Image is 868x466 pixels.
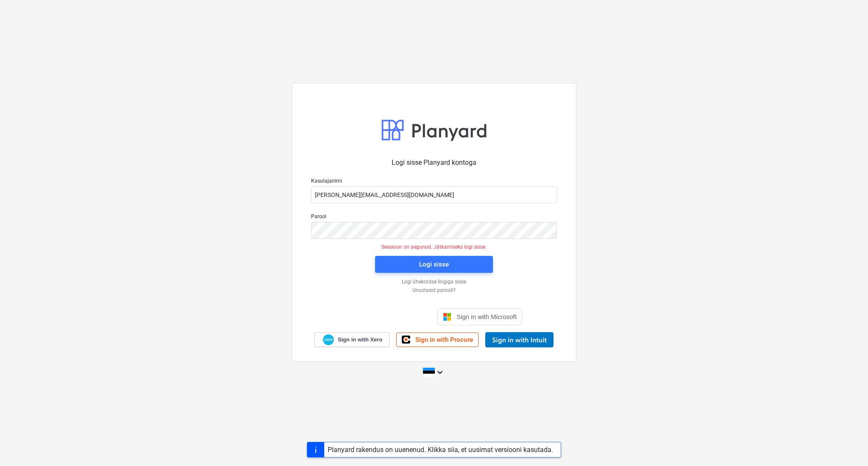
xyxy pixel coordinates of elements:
input: Kasutajanimi [311,186,557,203]
span: Sign in with Microsoft [456,313,517,320]
div: Vestlusvidin [826,425,868,466]
p: Parool [311,214,557,222]
img: Microsoft logo [443,313,451,321]
i: keyboard_arrow_down [435,367,445,377]
p: Sessioon on aegunud. Jätkamiseks logi sisse. [306,244,562,251]
a: Sign in with Procore [396,333,479,347]
a: Logi ühekordse lingiga sisse [307,279,561,286]
iframe: Sign in with Google Button [342,308,435,326]
span: Sign in with Xero [338,336,382,344]
p: Logi sisse Planyard kontoga [311,158,557,168]
a: Unustasid parooli? [307,287,561,294]
a: Sign in with Xero [314,332,390,347]
p: Kasutajanimi [311,178,557,186]
img: Xero logo [323,334,334,346]
span: Sign in with Procore [415,336,473,344]
div: Planyard rakendus on uuenenud. Klikka siia, et uusimat versiooni kasutada. [328,446,553,454]
iframe: Chat Widget [826,425,868,466]
button: Logi sisse [375,256,493,273]
div: Logi sisse [419,259,449,270]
